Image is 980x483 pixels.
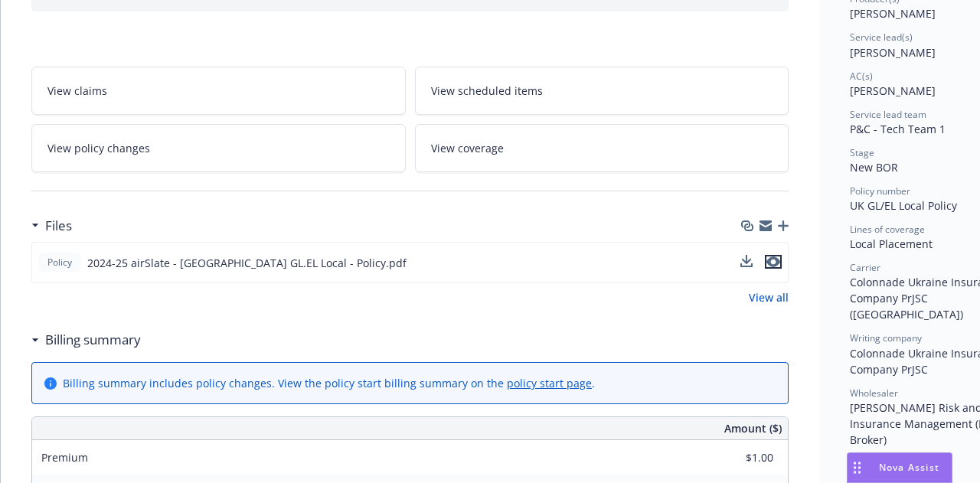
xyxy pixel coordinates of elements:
[850,184,910,197] span: Policy number
[683,446,782,469] input: 0.00
[850,160,898,175] span: New BOR
[415,67,789,115] a: View scheduled items
[740,255,753,271] button: download file
[847,452,952,483] button: Nova Assist
[850,237,933,251] span: Local Placement
[740,255,753,267] button: download file
[44,256,75,269] span: Policy
[31,124,406,172] a: View policy changes
[850,146,874,159] span: Stage
[45,216,72,236] h3: Files
[415,124,789,172] a: View coverage
[850,223,925,236] span: Lines of coverage
[850,261,880,274] span: Carrier
[87,255,407,271] span: 2024-25 airSlate - [GEOGRAPHIC_DATA] GL.EL Local - Policy.pdf
[850,198,957,213] span: UK GL/EL Local Policy
[63,375,595,391] div: Billing summary includes policy changes. View the policy start billing summary on the .
[848,453,867,482] div: Drag to move
[850,45,936,60] span: [PERSON_NAME]
[31,67,406,115] a: View claims
[850,331,922,344] span: Writing company
[431,140,504,156] span: View coverage
[724,420,782,436] span: Amount ($)
[850,122,946,136] span: P&C - Tech Team 1
[850,108,926,121] span: Service lead team
[41,450,88,465] span: Premium
[31,216,72,236] div: Files
[749,289,789,305] a: View all
[850,31,913,44] span: Service lead(s)
[431,83,543,99] span: View scheduled items
[850,387,898,400] span: Wholesaler
[45,330,141,350] h3: Billing summary
[507,376,592,390] a: policy start page
[765,255,782,271] button: preview file
[850,83,936,98] span: [PERSON_NAME]
[850,6,936,21] span: [PERSON_NAME]
[47,83,107,99] span: View claims
[47,140,150,156] span: View policy changes
[850,70,873,83] span: AC(s)
[879,461,939,474] span: Nova Assist
[765,255,782,269] button: preview file
[31,330,141,350] div: Billing summary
